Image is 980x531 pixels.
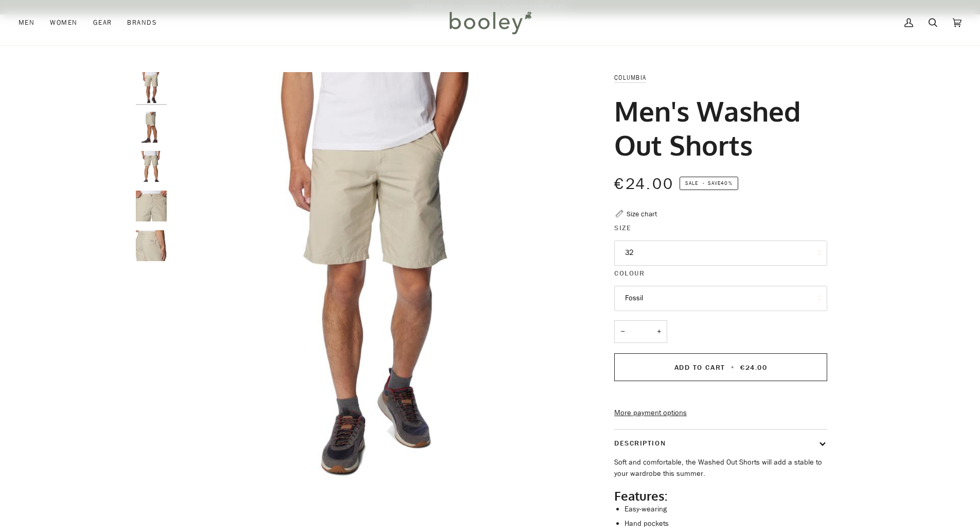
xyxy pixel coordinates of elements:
span: Save [680,177,738,190]
img: Columbia Men's Washed Out Shorts Fossil - Booley Galway [136,151,167,182]
h1: Men's Washed Out Shorts [614,94,819,162]
span: €24.00 [614,174,674,195]
img: Columbia Men's Washed Out Shorts Fossil - Booley Galway [136,230,167,261]
span: Gear [93,18,112,28]
span: €24.00 [740,363,767,372]
button: Fossil [614,286,827,311]
button: Description [614,430,827,457]
span: 40% [721,179,732,187]
span: Sale [685,179,698,187]
button: 32 [614,241,827,266]
a: Columbia [614,73,646,82]
a: More payment options [614,407,827,419]
p: Soft and comfortable, the Washed Out Shorts will add a stable to your wardrobe this summer. [614,457,827,479]
span: Add to Cart [674,363,725,372]
li: Easy-wearing [625,504,827,515]
em: • [700,179,708,187]
span: Colour [614,268,645,279]
li: Hand pockets [625,518,827,529]
div: Size chart [627,209,657,219]
button: − [614,320,631,344]
span: Women [50,18,77,28]
h2: Features: [614,488,827,504]
img: Columbia Men's Washed Out Shorts Fossil - Booley Galway [136,191,167,221]
span: Brands [127,18,157,28]
img: Columbia Men's Washed Out Shorts Fossil - Booley Galway [136,112,167,143]
div: Columbia Men's Washed Out Shorts Fossil - Booley Galway [172,72,579,479]
span: • [728,363,738,372]
span: Size [614,222,631,233]
span: Men [19,18,34,28]
button: Add to Cart • €24.00 [614,353,827,381]
img: Columbia Men's Washed Out Shorts Fossil - Booley Galway [136,72,167,103]
button: + [651,320,667,344]
img: Booley [445,8,535,38]
input: Quantity [614,320,667,344]
img: Columbia Men&#39;s Washed Out Shorts Fossil - Booley Galway [172,72,579,479]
